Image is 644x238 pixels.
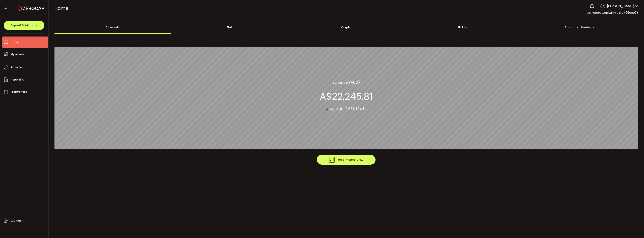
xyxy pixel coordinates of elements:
[587,10,638,15] span: XS Future Capital Pty Ltd (56aee9)
[625,220,644,238] iframe: Chat Widget
[4,21,44,30] button: Deposit & Withdraw
[11,52,24,57] span: My Assets
[329,106,341,112] span: 443.40
[607,4,634,9] span: [PERSON_NAME]
[332,79,360,85] section: Balance (AUD)
[320,91,373,102] section: A$22,245.81
[288,21,405,34] div: Crypto
[405,21,521,34] div: Staking
[317,155,376,165] button: Performance View
[341,106,357,111] span: (+2.03%)
[357,106,367,111] span: 24 hr
[171,21,288,34] div: Fiat
[11,218,21,223] span: Log out
[54,5,68,12] span: Home
[11,89,27,95] span: Preferences
[11,77,24,82] span: Reporting
[329,157,363,163] span: Performance View
[326,104,329,112] span: ▴
[11,65,24,70] span: Transfers
[11,40,19,45] span: Home
[10,24,38,27] span: Deposit & Withdraw
[521,21,638,34] div: Structured Products
[54,21,171,34] div: All Assets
